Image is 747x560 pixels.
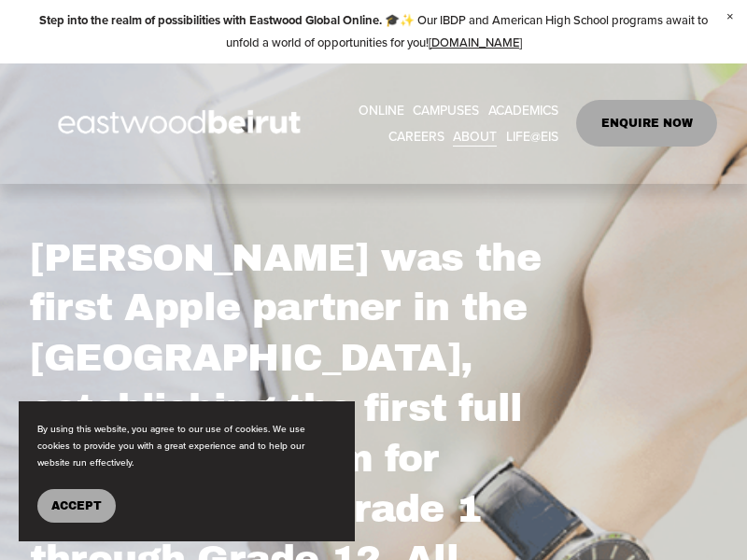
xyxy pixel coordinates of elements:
[413,97,479,123] a: folder dropdown
[388,123,444,149] a: CAREERS
[37,420,336,470] p: By using this website, you agree to our use of cookies. We use cookies to provide you with a grea...
[51,499,102,512] span: Accept
[429,34,522,50] a: [DOMAIN_NAME]
[576,100,717,147] a: ENQUIRE NOW
[506,125,558,148] span: LIFE@EIS
[30,76,334,171] img: EastwoodIS Global Site
[453,125,497,148] span: ABOUT
[506,123,558,149] a: folder dropdown
[37,489,116,523] button: Accept
[488,99,558,122] span: ACADEMICS
[413,99,479,122] span: CAMPUSES
[359,97,404,123] a: ONLINE
[488,97,558,123] a: folder dropdown
[453,123,497,149] a: folder dropdown
[19,401,355,541] section: Cookie banner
